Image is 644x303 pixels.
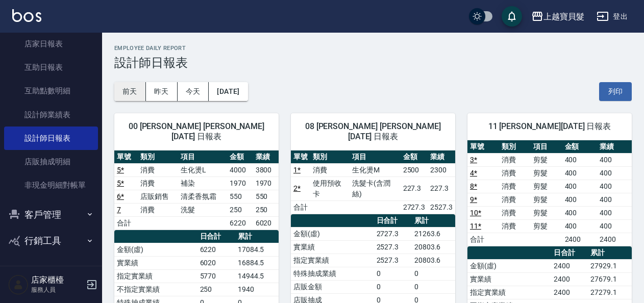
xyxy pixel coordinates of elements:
[597,166,632,180] td: 400
[467,233,499,246] td: 合計
[227,203,253,216] td: 250
[4,103,98,127] a: 設計師業績表
[178,203,227,216] td: 洗髮
[551,259,588,272] td: 2400
[467,259,551,272] td: 金額(虛)
[114,56,632,70] h3: 設計師日報表
[31,285,83,294] p: 服務人員
[374,280,412,293] td: 0
[531,153,562,166] td: 剪髮
[543,10,584,23] div: 上越寶貝髮
[374,240,412,254] td: 2527.3
[227,176,253,190] td: 1970
[531,193,562,206] td: 剪髮
[374,214,412,228] th: 日合計
[291,267,374,280] td: 特殊抽成業績
[588,246,632,260] th: 累計
[499,166,531,180] td: 消費
[12,9,41,22] img: Logo
[412,280,455,293] td: 0
[303,121,443,142] span: 08 [PERSON_NAME] [PERSON_NAME] [DATE] 日報表
[350,150,401,164] th: 項目
[412,240,455,254] td: 20803.6
[374,227,412,240] td: 2727.3
[350,163,401,176] td: 生化燙M
[597,140,632,154] th: 業績
[178,82,209,101] button: 今天
[374,254,412,267] td: 2527.3
[138,176,178,190] td: 消費
[597,193,632,206] td: 400
[562,140,597,154] th: 金額
[291,200,310,214] td: 合計
[527,6,588,27] button: 上越寶貝髮
[253,190,279,203] td: 550
[562,166,597,180] td: 400
[253,216,279,230] td: 6020
[197,283,235,296] td: 250
[551,246,588,260] th: 日合計
[588,259,632,272] td: 27929.1
[227,190,253,203] td: 550
[4,228,98,254] button: 行銷工具
[227,163,253,176] td: 4000
[227,150,253,164] th: 金額
[235,230,279,243] th: 累計
[562,153,597,166] td: 400
[31,275,83,285] h5: 店家櫃檯
[310,150,350,164] th: 類別
[531,206,562,219] td: 剪髮
[412,227,455,240] td: 21263.6
[146,82,178,101] button: 昨天
[138,163,178,176] td: 消費
[467,286,551,299] td: 指定實業績
[235,243,279,256] td: 17084.5
[291,150,455,214] table: a dense table
[197,230,235,243] th: 日合計
[114,283,197,296] td: 不指定實業績
[467,140,632,246] table: a dense table
[499,219,531,233] td: 消費
[562,233,597,246] td: 2400
[197,243,235,256] td: 6220
[588,286,632,299] td: 27279.1
[4,56,98,79] a: 互助日報表
[401,150,428,164] th: 金額
[114,269,197,283] td: 指定實業績
[235,283,279,296] td: 1940
[227,216,253,230] td: 6220
[197,256,235,269] td: 6020
[253,203,279,216] td: 250
[531,140,562,154] th: 項目
[114,82,146,101] button: 前天
[531,166,562,180] td: 剪髮
[597,219,632,233] td: 400
[597,180,632,193] td: 400
[588,272,632,286] td: 27679.1
[4,79,98,103] a: 互助點數明細
[499,180,531,193] td: 消費
[114,150,279,230] table: a dense table
[412,267,455,280] td: 0
[499,193,531,206] td: 消費
[4,32,98,56] a: 店家日報表
[502,6,522,27] button: save
[253,176,279,190] td: 1970
[499,140,531,154] th: 類別
[4,173,98,197] a: 非現金明細對帳單
[562,180,597,193] td: 400
[597,206,632,219] td: 400
[499,153,531,166] td: 消費
[138,150,178,164] th: 類別
[114,256,197,269] td: 實業績
[412,214,455,228] th: 累計
[114,150,138,164] th: 單號
[480,121,620,132] span: 11 [PERSON_NAME][DATE] 日報表
[253,150,279,164] th: 業績
[551,272,588,286] td: 2400
[592,7,632,26] button: 登出
[138,190,178,203] td: 店販銷售
[350,176,401,200] td: 洗髮卡(含潤絲)
[562,193,597,206] td: 400
[117,206,121,214] a: 7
